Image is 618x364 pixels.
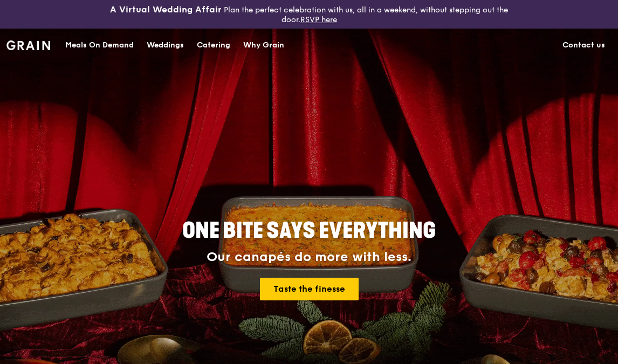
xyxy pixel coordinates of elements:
h3: A Virtual Wedding Affair [110,4,222,15]
a: RSVP here [300,15,337,24]
a: Why Grain [237,29,291,61]
div: Plan the perfect celebration with us, all in a weekend, without stepping out the door. [103,4,515,24]
div: Meals On Demand [65,29,134,61]
a: Catering [190,29,237,61]
div: Weddings [147,29,184,61]
a: Taste the finesse [260,278,359,300]
a: GrainGrain [6,28,50,60]
span: ONE BITE SAYS EVERYTHING [182,218,436,244]
img: Grain [6,40,50,50]
div: Why Grain [243,29,284,61]
div: Catering [197,29,230,61]
a: Contact us [556,29,612,61]
div: Our canapés do more with less. [115,250,503,265]
a: Weddings [140,29,190,61]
